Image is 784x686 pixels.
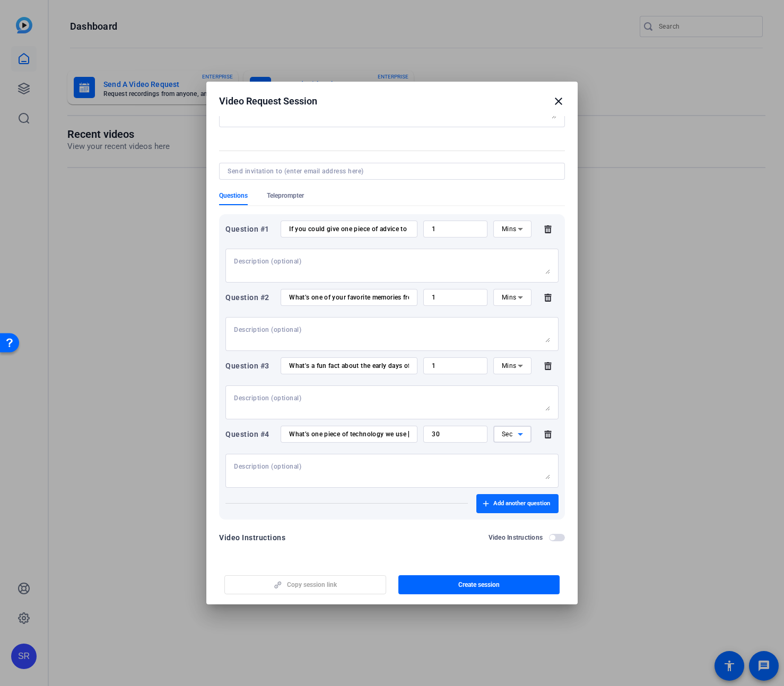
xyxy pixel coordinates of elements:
span: Create session [458,581,500,589]
input: Enter your question here [289,362,409,370]
span: Mins [502,225,517,233]
button: Add another question [476,494,559,513]
span: Mins [502,294,517,301]
input: Enter your question here [289,430,409,438]
div: Question #2 [225,291,275,304]
input: Send invitation to (enter email address here) [228,167,552,175]
input: Enter your question here [289,293,409,302]
h2: Video Instructions [489,533,543,542]
span: Add another question [493,499,550,508]
button: Create session [398,575,560,594]
div: Question #4 [225,428,275,441]
span: Teleprompter [267,191,304,200]
span: Mins [502,362,517,370]
span: Sec [502,430,513,438]
div: Video Request Session [219,95,565,108]
mat-icon: close [552,95,565,108]
input: Time [432,225,479,233]
div: Question #3 [225,359,275,372]
input: Time [432,362,479,370]
span: Questions [219,191,248,200]
div: Video Instructions [219,531,285,544]
input: Time [432,430,479,438]
div: Question #1 [225,223,275,235]
input: Enter your question here [289,225,409,233]
input: Time [432,293,479,302]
